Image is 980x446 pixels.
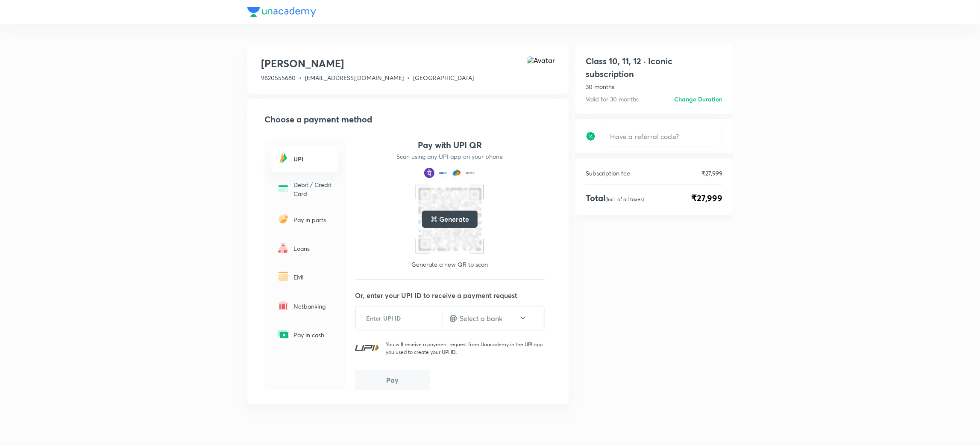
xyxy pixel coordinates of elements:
[407,74,410,82] span: •
[276,182,290,196] img: -
[459,313,519,323] input: Select a bank
[355,370,430,390] button: Pay
[586,169,630,178] p: Subscription fee
[305,74,404,82] span: [EMAIL_ADDRESS][DOMAIN_NAME]
[431,216,437,223] img: loading..
[293,330,333,339] p: Pay in cash
[691,192,722,205] span: ₹27,999
[418,140,482,151] h4: Pay with UPI QR
[412,260,488,269] p: Generate a new QR to scan
[299,74,302,82] span: •
[386,341,545,356] p: You will receive a payment request from Unacademy in the UPI app you used to create your UPI ID.
[276,241,290,255] img: -
[356,308,442,329] input: Enter UPI ID
[293,273,333,282] p: EMI
[276,327,290,341] img: -
[586,82,722,91] p: 30 months
[439,214,469,224] h5: Generate
[527,56,555,64] img: Avatar
[413,74,474,82] span: [GEOGRAPHIC_DATA]
[261,56,474,70] h3: [PERSON_NAME]
[449,312,457,324] h4: @
[397,152,503,161] p: Scan using any UPI app on your phone
[355,345,379,351] img: UPI
[586,131,596,141] img: discount
[605,196,644,202] p: (Incl. of all taxes)
[276,152,290,165] img: -
[355,290,555,300] p: Or, enter your UPI ID to receive a payment request
[276,270,290,283] img: -
[438,168,448,178] img: payment method
[586,192,644,205] h4: Total
[276,299,290,312] img: -
[293,155,333,164] h6: UPI
[293,302,333,311] p: Netbanking
[674,95,722,104] h6: Change Duration
[261,74,296,82] span: 9620555680
[293,180,333,198] p: Debit / Credit Card
[465,168,475,178] img: payment method
[293,215,333,224] p: Pay in parts
[452,168,462,178] img: payment method
[586,95,639,104] p: Valid for 30 months
[276,212,290,226] img: -
[424,168,434,178] img: payment method
[701,169,722,178] p: ₹27,999
[603,126,722,146] input: Have a referral code?
[586,55,722,80] h1: Class 10, 11, 12 · Iconic subscription
[293,244,333,253] p: Loans
[264,113,555,126] h2: Choose a payment method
